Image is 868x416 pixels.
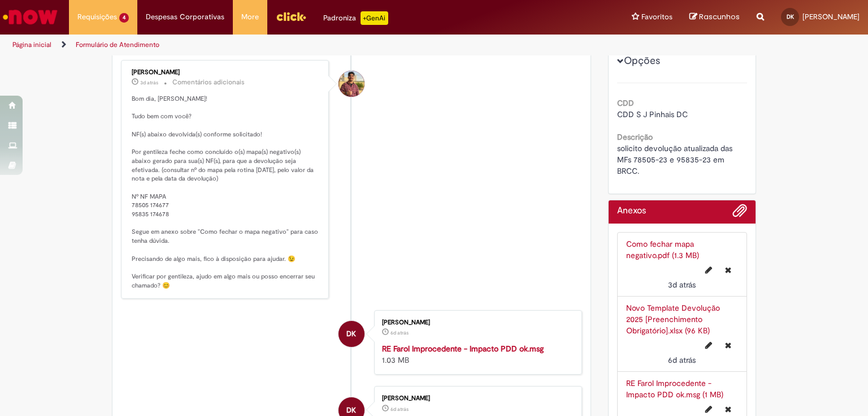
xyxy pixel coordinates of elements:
img: ServiceNow [1,6,59,28]
ul: Trilhas de página [8,35,570,55]
time: 29/09/2025 09:56:17 [668,280,696,290]
span: 3d atrás [140,79,158,86]
span: Rascunhos [699,11,740,22]
img: click_logo_yellow_360x200.png [276,8,306,25]
span: DK [346,320,356,348]
div: [PERSON_NAME] [132,69,320,76]
a: Como fechar mapa negativo.pdf (1.3 MB) [626,239,699,260]
span: Despesas Corporativas [146,11,224,23]
button: Editar nome de arquivo Como fechar mapa negativo.pdf [698,261,719,279]
p: +GenAi [361,11,388,25]
button: Excluir Novo Template Devolução 2025 [Preenchimento Obrigatório].xlsx [718,336,738,354]
span: 6d atrás [390,406,409,413]
small: Comentários adicionais [172,78,245,87]
b: Descrição [617,132,653,142]
div: Vitor Jeremias Da Silva [338,71,364,97]
a: Novo Template Devolução 2025 [Preenchimento Obrigatório].xlsx (96 KB) [626,303,720,336]
div: Daniel Luiz Klimpel [338,321,364,347]
span: Requisições [77,11,117,23]
span: DK [787,13,794,20]
span: 3d atrás [668,280,696,290]
span: CDD S J Pinhais DC [617,109,688,119]
span: 4 [119,13,129,23]
h2: Anexos [617,206,646,216]
time: 26/09/2025 06:58:00 [390,329,409,336]
span: solicito devolução atualizada das MFs 78505-23 e 95835-23 em BRCC. [617,143,735,176]
b: CDD [617,98,634,108]
span: [PERSON_NAME] [802,12,860,22]
span: More [241,11,259,23]
div: [PERSON_NAME] [382,395,570,402]
div: 1.03 MB [382,343,570,366]
time: 26/09/2025 06:58:00 [668,355,696,365]
button: Adicionar anexos [732,203,747,224]
a: Formulário de Atendimento [76,40,159,49]
span: 6d atrás [390,329,409,336]
a: Rascunhos [689,12,740,23]
p: Bom dia, [PERSON_NAME]! Tudo bem com você? NF(s) abaixo devolvida(s) conforme solicitado! Por gen... [132,95,320,290]
div: Padroniza [323,11,388,25]
button: Editar nome de arquivo Novo Template Devolução 2025 [Preenchimento Obrigatório].xlsx [698,336,719,354]
time: 26/09/2025 06:58:00 [390,406,409,413]
a: Página inicial [12,40,51,49]
a: RE Farol Improcedente - Impacto PDD ok.msg (1 MB) [626,378,723,400]
button: Excluir Como fechar mapa negativo.pdf [718,261,738,279]
span: 6d atrás [668,355,696,365]
time: 29/09/2025 09:55:56 [140,79,158,86]
div: [PERSON_NAME] [382,319,570,326]
a: RE Farol Improcedente - Impacto PDD ok.msg [382,344,544,354]
span: Favoritos [641,11,672,23]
